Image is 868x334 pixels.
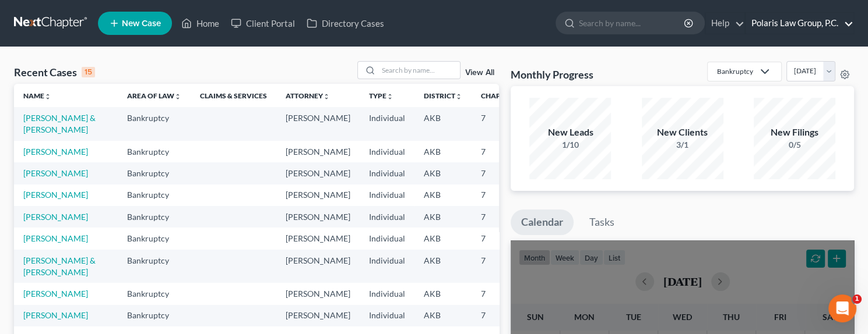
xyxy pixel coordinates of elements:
td: 7 [472,184,530,206]
td: AKB [414,228,472,249]
div: New Leads [529,126,611,139]
span: New Case [122,19,161,28]
td: AKB [414,141,472,162]
td: Bankruptcy [118,141,191,162]
a: Area of Lawunfold_more [127,91,181,100]
i: unfold_more [386,93,393,100]
i: unfold_more [455,93,462,100]
td: AKB [414,283,472,304]
td: AKB [414,305,472,326]
td: [PERSON_NAME] [276,283,360,304]
span: 1 [852,294,862,304]
div: New Filings [754,126,835,139]
a: Attorneyunfold_more [286,91,330,100]
a: [PERSON_NAME] [23,147,88,157]
a: Directory Cases [301,13,390,34]
div: 3/1 [642,139,723,151]
a: Home [175,13,225,34]
a: [PERSON_NAME] [23,212,88,222]
a: Calendar [511,209,574,235]
td: Bankruptcy [118,206,191,228]
td: AKB [414,162,472,184]
td: [PERSON_NAME] [276,305,360,326]
td: [PERSON_NAME] [276,141,360,162]
div: Bankruptcy [717,66,753,76]
a: Tasks [579,209,625,235]
a: Polaris Law Group, P.C. [746,13,853,34]
a: Client Portal [225,13,301,34]
a: [PERSON_NAME] [23,233,88,243]
td: AKB [414,184,472,206]
td: Individual [360,228,414,249]
td: Bankruptcy [118,305,191,326]
td: [PERSON_NAME] [276,250,360,283]
h3: Monthly Progress [511,67,593,81]
td: AKB [414,250,472,283]
td: 7 [472,162,530,184]
a: [PERSON_NAME] & [PERSON_NAME] [23,255,96,277]
td: Individual [360,107,414,140]
div: 0/5 [754,139,835,151]
a: Districtunfold_more [424,91,462,100]
td: 7 [472,206,530,228]
td: Individual [360,305,414,326]
td: Bankruptcy [118,250,191,283]
td: Bankruptcy [118,107,191,140]
div: 1/10 [529,139,611,151]
i: unfold_more [44,93,51,100]
div: New Clients [642,126,723,139]
input: Search by name... [378,62,460,79]
td: 7 [472,141,530,162]
td: Bankruptcy [118,283,191,304]
td: [PERSON_NAME] [276,107,360,140]
i: unfold_more [323,93,330,100]
td: Bankruptcy [118,162,191,184]
td: Individual [360,141,414,162]
td: 7 [472,250,530,283]
td: Individual [360,162,414,184]
td: Individual [360,184,414,206]
td: Individual [360,283,414,304]
td: [PERSON_NAME] [276,162,360,184]
a: View All [465,69,494,77]
i: unfold_more [174,93,181,100]
td: Individual [360,250,414,283]
a: Help [705,13,744,34]
td: [PERSON_NAME] [276,206,360,228]
td: Individual [360,206,414,228]
div: Recent Cases [14,65,95,79]
td: 7 [472,107,530,140]
a: Chapterunfold_more [481,91,521,100]
th: Claims & Services [191,84,276,107]
td: [PERSON_NAME] [276,184,360,206]
td: 7 [472,305,530,326]
iframe: Intercom live chat [828,294,856,322]
a: Nameunfold_more [23,91,51,100]
td: AKB [414,206,472,228]
td: 7 [472,228,530,249]
td: [PERSON_NAME] [276,228,360,249]
input: Search by name... [579,12,686,34]
a: [PERSON_NAME] [23,289,88,299]
a: Typeunfold_more [369,91,393,100]
td: AKB [414,107,472,140]
td: 7 [472,283,530,304]
a: [PERSON_NAME] [23,190,88,200]
a: [PERSON_NAME] [23,310,88,320]
td: Bankruptcy [118,228,191,249]
td: Bankruptcy [118,184,191,206]
div: 15 [82,67,95,77]
a: [PERSON_NAME] [23,168,88,178]
a: [PERSON_NAME] & [PERSON_NAME] [23,113,96,134]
